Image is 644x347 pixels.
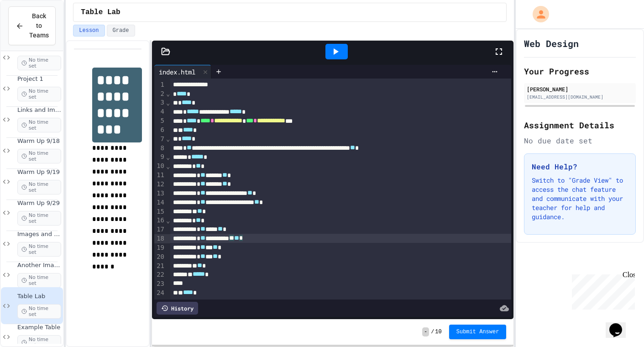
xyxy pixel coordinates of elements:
[73,25,105,37] button: Lesson
[527,94,633,100] div: [EMAIL_ADDRESS][DOMAIN_NAME]
[154,225,166,234] div: 17
[606,310,635,338] iframe: chat widget
[17,149,61,163] span: No time set
[154,262,166,271] div: 21
[154,116,166,126] div: 5
[449,325,507,339] button: Submit Answer
[527,85,633,93] div: [PERSON_NAME]
[17,231,61,238] span: Images and Hyperlinks Lab
[154,289,166,298] div: 24
[154,144,166,153] div: 8
[154,80,166,89] div: 1
[166,163,170,170] span: Fold line
[154,252,166,262] div: 20
[17,106,61,114] span: Links and Image Example
[154,198,166,207] div: 14
[568,271,635,310] iframe: chat widget
[166,99,170,106] span: Fold line
[456,328,499,336] span: Submit Answer
[17,137,61,145] span: Warm Up 9/18
[166,135,170,142] span: Fold line
[81,7,120,18] span: Table Lab
[154,135,166,144] div: 7
[166,217,170,224] span: Fold line
[17,304,61,319] span: No time set
[154,279,166,289] div: 23
[154,189,166,198] div: 13
[166,153,170,161] span: Fold line
[524,119,636,131] h2: Assignment Details
[17,293,61,300] span: Table Lab
[154,216,166,225] div: 16
[523,4,551,25] div: My Account
[154,162,166,171] div: 10
[154,67,200,77] div: index.html
[154,107,166,116] div: 4
[17,56,61,70] span: No time set
[154,234,166,243] div: 18
[154,126,166,135] div: 6
[157,302,198,315] div: History
[107,25,135,37] button: Grade
[29,11,49,40] span: Back to Teams
[17,118,61,132] span: No time set
[17,262,61,269] span: Another Image Example
[17,273,61,288] span: No time set
[17,168,61,176] span: Warm Up 9/19
[154,207,166,216] div: 15
[17,87,61,101] span: No time set
[154,171,166,180] div: 11
[166,90,170,97] span: Fold line
[154,270,166,279] div: 22
[154,243,166,252] div: 19
[17,200,61,207] span: Warm Up 9/29
[524,37,579,50] h1: Web Design
[154,180,166,189] div: 12
[154,98,166,107] div: 3
[532,176,628,221] p: Switch to "Grade View" to access the chat feature and communicate with your teacher for help and ...
[524,65,636,78] h2: Your Progress
[431,328,434,336] span: /
[17,180,61,195] span: No time set
[17,242,61,257] span: No time set
[154,152,166,162] div: 9
[17,324,61,331] span: Example Table
[154,298,166,307] div: 25
[154,65,211,79] div: index.html
[154,89,166,99] div: 2
[4,4,63,58] div: Chat with us now!Close
[17,211,61,226] span: No time set
[532,161,628,172] h3: Need Help?
[435,328,441,336] span: 10
[524,135,636,146] div: No due date set
[17,75,61,83] span: Project 1
[8,6,56,45] button: Back to Teams
[422,327,429,336] span: -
